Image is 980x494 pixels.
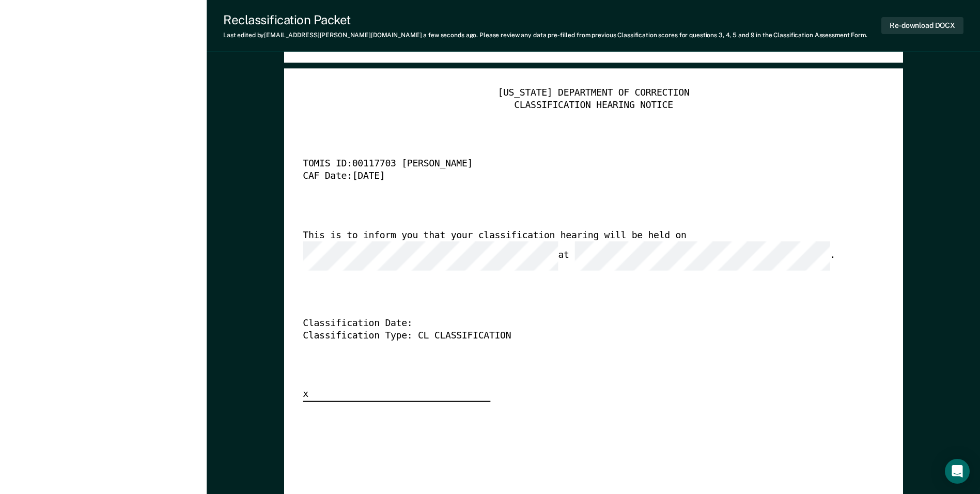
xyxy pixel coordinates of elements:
div: Open Intercom Messenger [945,459,970,484]
div: Classification Date: [303,317,855,330]
div: [US_STATE] DEPARTMENT OF CORRECTION [303,87,884,99]
span: a few seconds ago [423,32,476,39]
div: TOMIS ID: 00117703 [PERSON_NAME] [303,158,855,171]
div: x [303,389,490,402]
div: Reclassification Packet [223,12,867,27]
div: Last edited by [EMAIL_ADDRESS][PERSON_NAME][DOMAIN_NAME] . Please review any data pre-filled from... [223,32,867,39]
div: This is to inform you that your classification hearing will be held on at . [303,229,855,270]
div: Classification Type: CL CLASSIFICATION [303,330,855,342]
div: CLASSIFICATION HEARING NOTICE [303,99,884,112]
div: CAF Date: [DATE] [303,171,855,183]
button: Re-download DOCX [881,17,963,34]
